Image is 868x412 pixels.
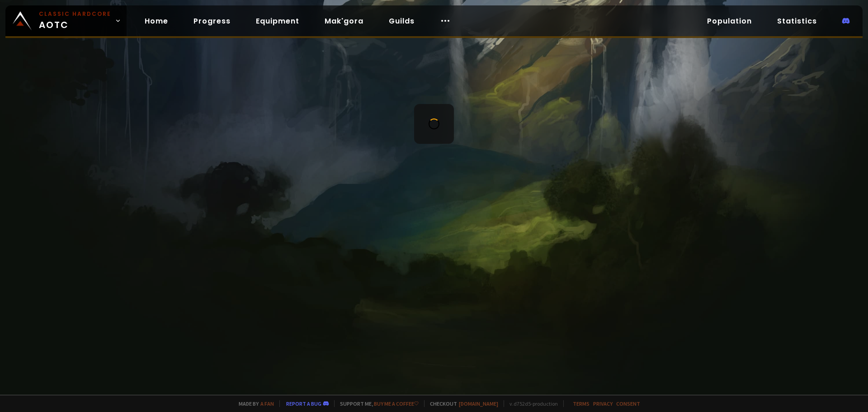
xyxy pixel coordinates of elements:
a: Home [137,12,175,30]
a: Statistics [770,12,824,30]
span: v. d752d5 - production [504,400,558,407]
a: Guilds [382,12,422,30]
a: Population [700,12,759,30]
a: Mak'gora [317,12,371,30]
a: [DOMAIN_NAME] [459,400,498,407]
span: Checkout [424,400,498,407]
span: Made by [233,400,274,407]
a: Progress [186,12,238,30]
a: Buy me a coffee [374,400,419,407]
a: Terms [573,400,590,407]
a: Classic HardcoreAOTC [5,5,127,36]
span: Support me, [334,400,419,407]
a: Consent [616,400,640,407]
a: Privacy [593,400,613,407]
small: Classic Hardcore [39,10,111,18]
a: a fan [260,400,274,407]
a: Report a bug [286,400,321,407]
span: AOTC [39,10,111,32]
a: Equipment [249,12,307,30]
